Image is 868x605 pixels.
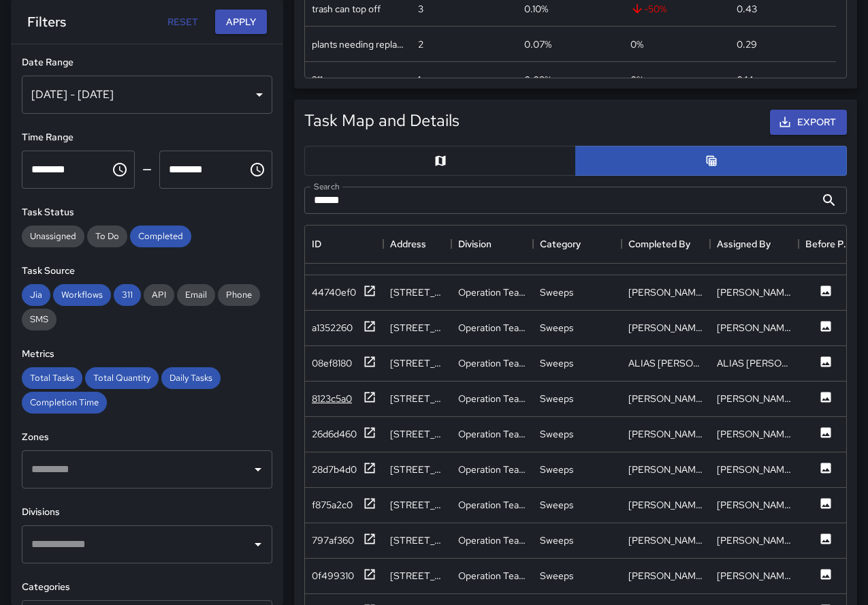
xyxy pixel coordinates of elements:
div: JAMES GINGLES [717,498,792,512]
div: Unassigned [22,226,84,247]
h6: Divisions [22,505,272,520]
div: Zach stamey [717,285,792,299]
div: 0f499310 [312,569,354,583]
div: 47 College Street [390,356,445,370]
button: a1352260 [312,320,376,337]
div: JAMES GINGLES [717,427,792,441]
button: f875a2c0 [312,497,376,514]
div: 1 [418,73,421,87]
div: Email [177,284,215,306]
div: [DATE] - [DATE] [22,76,272,114]
div: 311 [114,284,141,306]
button: Choose time, selected time is 12:00 AM [106,156,133,183]
div: Operation Team [458,533,526,547]
div: ID [312,225,321,263]
div: 68 Carter Street [390,498,445,512]
button: Open [248,535,268,554]
div: Operation Team [458,463,526,476]
div: 311 [312,73,323,87]
h6: Zones [22,430,272,445]
div: f875a2c0 [312,498,353,512]
div: ID [305,225,383,263]
div: Workflows [53,284,111,306]
label: Search [314,181,340,192]
button: 26d6d460 [312,426,376,443]
button: Table [575,146,847,176]
div: Operation Team [458,569,526,583]
div: Operation Team [458,356,526,370]
div: Zach stamey [628,285,703,299]
div: Address [390,225,426,263]
button: 28d7b4d0 [312,461,376,478]
div: 78 Patton Avenue [390,392,445,405]
div: Jia [22,284,50,306]
div: 39 Grove Street [390,569,445,583]
h6: Date Range [22,55,272,70]
div: Sweeps [540,427,573,441]
div: Sweeps [540,356,573,370]
div: trash can top off [312,2,381,16]
div: Sweeps [540,498,573,512]
span: Daily Tasks [161,372,221,384]
span: Completed [130,230,191,242]
div: 8123c5a0 [312,392,352,405]
div: JAMES GINGLES [717,392,792,405]
span: Unassigned [22,230,84,242]
h6: Task Source [22,264,272,279]
div: 167 Patton Avenue [390,533,445,547]
button: 08ef8180 [312,355,376,372]
span: API [144,289,174,300]
div: Completed By [628,225,690,263]
span: Jia [22,289,50,300]
div: Total Quantity [85,367,159,389]
div: 3 [418,2,423,16]
div: Operation Team [458,285,526,299]
div: Assigned By [710,225,799,263]
div: Daily Tasks [161,367,221,389]
button: Apply [215,10,267,35]
h5: Task Map and Details [304,110,460,131]
div: 0.29 [737,37,757,51]
div: Zach stamey [628,321,703,335]
div: Zach stamey [717,321,792,335]
div: ALIAS SIEGLER [628,356,703,370]
div: To Do [87,226,127,247]
button: 797af360 [312,532,376,549]
div: 0.14 [737,73,754,87]
div: 36 Haywood Street [390,321,445,335]
span: 311 [114,289,141,300]
div: Sweeps [540,392,573,405]
span: Total Tasks [22,372,82,384]
div: 0.10% [524,2,548,16]
div: Address [383,225,451,263]
button: Open [248,460,268,479]
h6: Time Range [22,130,272,145]
span: To Do [87,230,127,242]
button: Export [770,110,847,135]
div: 15 North Ann Street [390,427,445,441]
div: Sweeps [540,569,573,583]
div: 797af360 [312,533,354,547]
div: ALIAS SIEGLER [717,356,792,370]
svg: Table [705,154,718,168]
h6: Categories [22,580,272,595]
div: Category [533,225,622,263]
div: Sweeps [540,321,573,335]
h6: Metrics [22,347,272,362]
span: Email [177,289,215,300]
div: Sweeps [540,533,573,547]
div: JAMES GINGLES [628,463,703,476]
span: Workflows [53,289,111,300]
div: Operation Team [458,498,526,512]
div: Division [458,225,492,263]
div: a1352260 [312,321,353,335]
div: JUSTIN EVANS [717,569,792,583]
div: Total Tasks [22,367,82,389]
div: Before Photo [799,225,853,263]
div: 0.43 [737,2,757,16]
button: 0f499310 [312,568,376,585]
div: Operation Team [458,427,526,441]
div: 44740ef0 [312,285,356,299]
div: 30 Haywood Street [390,285,445,299]
div: JAMES GINGLES [628,427,703,441]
